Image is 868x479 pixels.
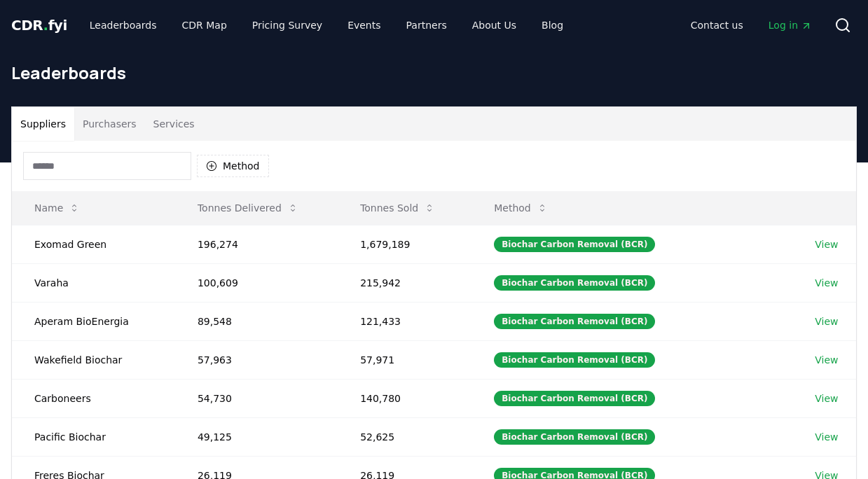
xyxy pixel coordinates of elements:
h1: Leaderboards [11,62,857,84]
td: 1,679,189 [338,225,471,263]
a: CDR Map [171,13,238,38]
button: Purchasers [74,107,145,141]
div: Biochar Carbon Removal (BCR) [494,314,655,329]
td: Aperam BioEnergia [12,302,175,340]
nav: Main [78,13,574,38]
button: Name [23,194,91,222]
button: Suppliers [12,107,74,141]
button: Tonnes Sold [349,194,446,222]
a: View [815,237,838,251]
td: 100,609 [175,263,338,302]
td: 54,730 [175,379,338,417]
div: Biochar Carbon Removal (BCR) [494,275,655,291]
a: View [815,314,838,328]
a: Blog [530,13,574,38]
td: 57,963 [175,340,338,379]
button: Method [483,194,559,222]
td: 52,625 [338,417,471,456]
td: 215,942 [338,263,471,302]
td: Varaha [12,263,175,302]
a: Events [336,13,392,38]
a: Contact us [680,13,755,38]
a: Leaderboards [78,13,168,38]
td: Wakefield Biochar [12,340,175,379]
div: Biochar Carbon Removal (BCR) [494,429,655,445]
a: Log in [757,13,823,38]
a: View [815,391,838,405]
a: View [815,276,838,290]
td: Pacific Biochar [12,417,175,456]
td: 196,274 [175,225,338,263]
button: Method [197,155,269,177]
a: View [815,353,838,367]
td: Exomad Green [12,225,175,263]
td: 121,433 [338,302,471,340]
span: Log in [769,18,812,32]
div: Biochar Carbon Removal (BCR) [494,352,655,368]
span: CDR fyi [11,17,67,34]
a: Partners [395,13,458,38]
span: . [43,17,48,34]
td: 140,780 [338,379,471,417]
a: CDR.fyi [11,15,67,35]
a: View [815,430,838,444]
td: 57,971 [338,340,471,379]
a: Pricing Survey [241,13,333,38]
div: Biochar Carbon Removal (BCR) [494,237,655,252]
td: 49,125 [175,417,338,456]
button: Tonnes Delivered [186,194,310,222]
td: 89,548 [175,302,338,340]
td: Carboneers [12,379,175,417]
button: Services [145,107,203,141]
div: Biochar Carbon Removal (BCR) [494,391,655,406]
a: About Us [461,13,528,38]
nav: Main [680,13,823,38]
